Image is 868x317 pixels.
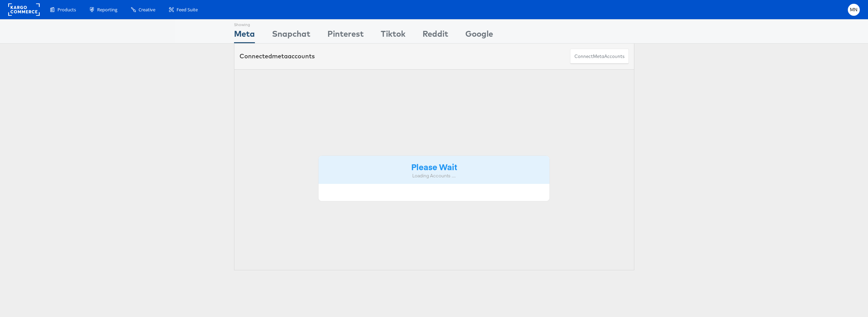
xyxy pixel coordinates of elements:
span: meta [272,52,288,60]
div: Snapchat [272,28,310,43]
div: Reddit [423,28,448,43]
button: ConnectmetaAccounts [570,49,629,64]
strong: Please Wait [411,161,457,172]
div: Google [465,28,493,43]
div: Tiktok [381,28,405,43]
div: Meta [234,28,255,43]
span: Feed Suite [177,7,198,13]
span: meta [593,53,604,60]
div: Showing [234,20,255,28]
span: Reporting [97,7,117,13]
div: Pinterest [327,28,364,43]
span: MN [850,8,858,12]
span: Products [57,7,76,13]
div: Connected accounts [239,52,315,61]
div: Loading Accounts .... [324,173,545,179]
span: Creative [139,7,155,13]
